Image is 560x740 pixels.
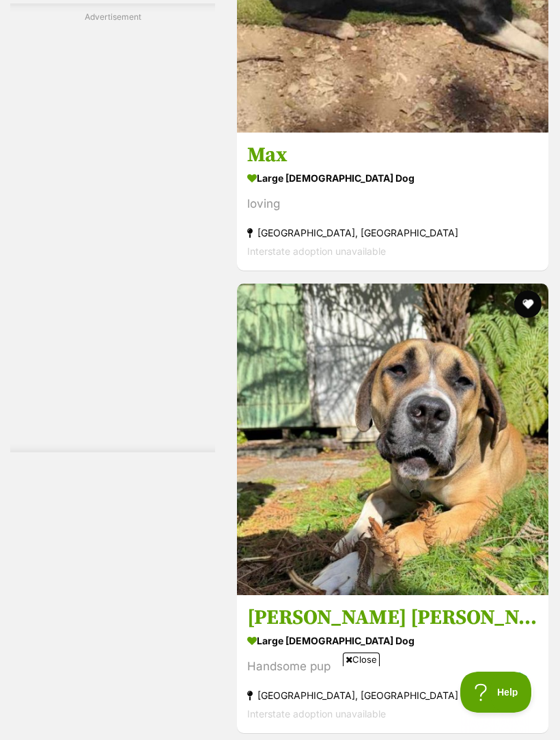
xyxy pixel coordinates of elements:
[247,168,538,188] strong: large [DEMOGRAPHIC_DATA] Dog
[247,245,386,257] span: Interstate adoption unavailable
[237,132,548,271] a: Max large [DEMOGRAPHIC_DATA] Dog loving [GEOGRAPHIC_DATA], [GEOGRAPHIC_DATA] Interstate adoption ...
[247,605,538,631] h3: [PERSON_NAME] [PERSON_NAME]
[58,29,167,439] iframe: Advertisement
[460,672,533,713] iframe: Help Scout Beacon - Open
[247,195,538,213] div: loving
[10,3,215,452] div: Advertisement
[514,290,542,318] button: favourite
[237,284,548,595] img: Archer Tamblyn - Mastiff Dog
[247,223,538,242] strong: [GEOGRAPHIC_DATA], [GEOGRAPHIC_DATA]
[247,657,538,676] div: Handsome pup
[247,631,538,650] strong: large [DEMOGRAPHIC_DATA] Dog
[343,653,380,666] span: Close
[31,672,529,733] iframe: Advertisement
[237,594,548,733] a: [PERSON_NAME] [PERSON_NAME] large [DEMOGRAPHIC_DATA] Dog Handsome pup [GEOGRAPHIC_DATA], [GEOGRAP...
[247,142,538,168] h3: Max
